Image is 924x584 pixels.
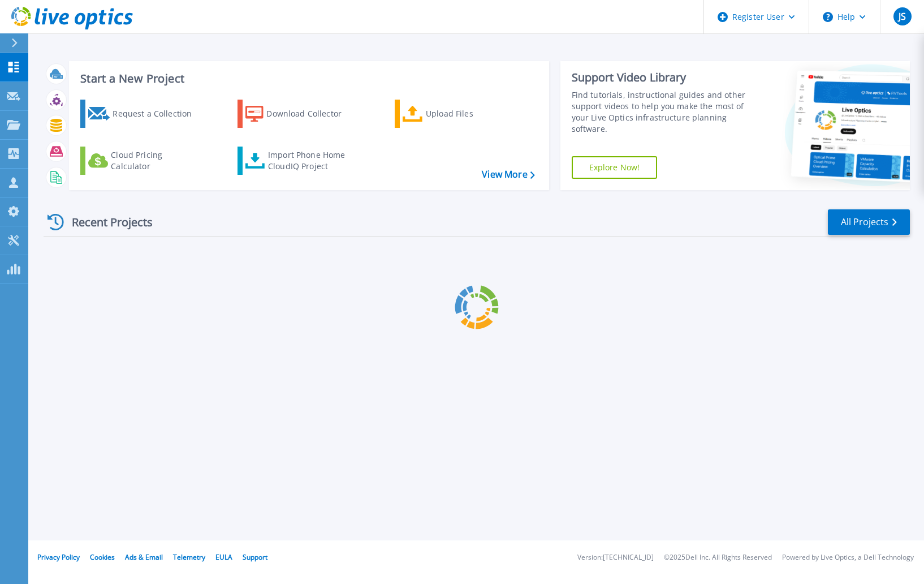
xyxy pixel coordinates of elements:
[266,102,357,125] div: Download Collector
[482,169,534,180] a: View More
[80,147,206,175] a: Cloud Pricing Calculator
[243,552,267,562] a: Support
[426,102,516,125] div: Upload Files
[238,100,364,128] a: Download Collector
[572,70,748,85] div: Support Video Library
[664,554,772,561] li: © 2025 Dell Inc. All Rights Reserved
[577,554,654,561] li: Version: [TECHNICAL_ID]
[90,552,115,562] a: Cookies
[111,149,201,172] div: Cloud Pricing Calculator
[173,552,205,562] a: Telemetry
[80,72,534,85] h3: Start a New Project
[828,209,910,235] a: All Projects
[572,156,658,179] a: Explore Now!
[268,149,356,172] div: Import Phone Home CloudIQ Project
[899,12,906,21] span: JS
[782,554,914,561] li: Powered by Live Optics, a Dell Technology
[80,100,206,128] a: Request a Collection
[125,552,163,562] a: Ads & Email
[113,102,203,125] div: Request a Collection
[215,552,232,562] a: EULA
[395,100,521,128] a: Upload Files
[44,208,168,236] div: Recent Projects
[37,552,80,562] a: Privacy Policy
[572,89,748,135] div: Find tutorials, instructional guides and other support videos to help you make the most of your L...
